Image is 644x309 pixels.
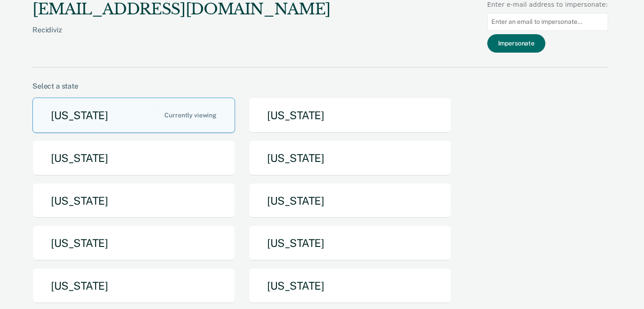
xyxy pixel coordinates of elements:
[249,140,451,176] button: [US_STATE]
[32,268,235,304] button: [US_STATE]
[32,225,235,261] button: [US_STATE]
[249,98,451,133] button: [US_STATE]
[487,13,608,31] input: Enter an email to impersonate...
[32,82,608,90] div: Select a state
[32,26,331,49] div: Recidiviz
[249,183,451,219] button: [US_STATE]
[249,225,451,261] button: [US_STATE]
[249,268,451,304] button: [US_STATE]
[32,98,235,133] button: [US_STATE]
[487,34,545,53] button: Impersonate
[32,183,235,219] button: [US_STATE]
[32,140,235,176] button: [US_STATE]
